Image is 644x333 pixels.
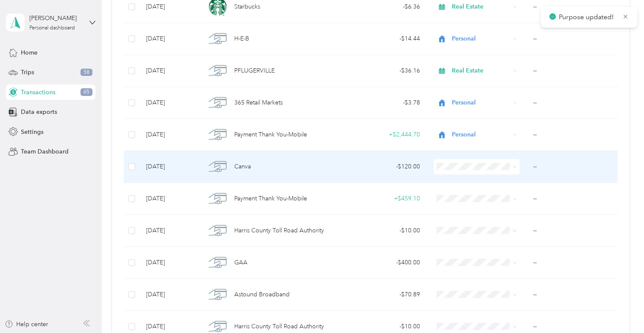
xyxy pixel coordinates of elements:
span: Data exports [21,107,57,116]
td: -- [526,247,621,279]
td: [DATE] [139,55,199,87]
td: [DATE] [139,119,199,151]
div: - $3.78 [348,98,420,107]
span: GAA [234,258,247,267]
img: Harris County Toll Road Authority [209,222,227,240]
div: - $120.00 [348,162,420,171]
td: -- [526,215,621,247]
span: Real Estate [452,66,510,75]
span: Payment Thank You-Mobile [234,194,307,203]
td: [DATE] [139,151,199,183]
td: [DATE] [139,215,199,247]
span: Starbucks [234,2,260,12]
span: 58 [80,69,92,76]
img: Payment Thank You-Mobile [209,126,227,144]
td: -- [526,23,621,55]
td: [DATE] [139,87,199,119]
td: -- [526,183,621,215]
span: Harris County Toll Road Authority [234,322,324,331]
td: -- [526,279,621,311]
div: - $400.00 [348,258,420,267]
span: Trips [21,68,34,77]
span: Personal [452,34,510,43]
span: Team Dashboard [21,147,69,156]
img: PFLUGERVILLE [209,62,227,80]
span: Home [21,48,37,57]
span: Astound Broadband [234,290,290,299]
td: -- [526,119,621,151]
span: Settings [21,127,43,136]
td: [DATE] [139,23,199,55]
span: Payment Thank You-Mobile [234,130,307,139]
td: -- [526,55,621,87]
span: Personal [452,98,510,107]
img: Canva [209,158,227,176]
span: Canva [234,162,251,171]
img: Payment Thank You-Mobile [209,190,227,208]
span: Real Estate [452,2,510,12]
div: - $10.00 [348,226,420,235]
div: + $459.10 [348,194,420,203]
td: -- [526,87,621,119]
div: + $2,444.70 [348,130,420,139]
span: 65 [80,88,92,96]
iframe: Everlance-gr Chat Button Frame [596,285,644,333]
div: - $70.89 [348,290,420,299]
span: Harris County Toll Road Authority [234,226,324,235]
span: Transactions [21,88,55,97]
div: [PERSON_NAME] [29,14,83,23]
td: [DATE] [139,247,199,279]
img: 365 Retail Markets [209,94,227,112]
td: -- [526,151,621,183]
p: Purpose updated! [559,12,616,23]
div: - $36.16 [348,66,420,75]
span: H-E-B [234,34,249,43]
div: Personal dashboard [29,26,75,31]
button: Help center [5,320,48,329]
img: GAA [209,254,227,272]
td: [DATE] [139,183,199,215]
div: - $14.44 [348,34,420,43]
span: PFLUGERVILLE [234,66,275,75]
img: H-E-B [209,30,227,48]
div: - $10.00 [348,322,420,331]
div: - $6.36 [348,2,420,12]
span: 365 Retail Markets [234,98,283,107]
span: Personal [452,130,510,139]
img: Astound Broadband [209,286,227,304]
td: [DATE] [139,279,199,311]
